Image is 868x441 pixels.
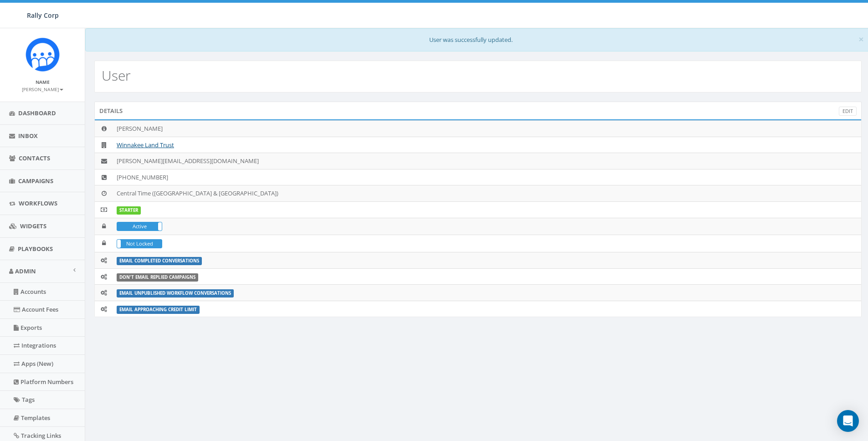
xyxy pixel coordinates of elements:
label: Don't Email Replied Campaigns [117,273,198,282]
td: Central Time ([GEOGRAPHIC_DATA] & [GEOGRAPHIC_DATA]) [113,185,861,202]
a: [PERSON_NAME] [22,85,63,93]
span: Playbooks [18,245,53,253]
label: Email Approaching Credit Limit [117,306,200,314]
span: × [858,33,864,46]
button: Close [858,35,864,44]
label: Email Completed Conversations [117,257,202,265]
span: Contacts [19,154,50,162]
td: [PHONE_NUMBER] [113,169,861,185]
label: Email Unpublished Workflow Conversations [117,289,234,297]
span: Dashboard [18,109,56,117]
span: Widgets [20,222,46,230]
a: Edit [839,107,857,116]
div: Details [94,102,862,120]
label: STARTER [117,206,141,215]
div: Open Intercom Messenger [837,410,859,432]
label: Active [117,222,162,231]
span: Inbox [18,132,38,140]
span: Rally Corp [27,11,59,20]
td: [PERSON_NAME][EMAIL_ADDRESS][DOMAIN_NAME] [113,153,861,169]
h2: User [102,68,131,83]
div: ActiveIn Active [117,222,162,231]
a: Winnakee Land Trust [117,141,174,149]
img: Icon_1.png [26,37,60,72]
td: [PERSON_NAME] [113,121,861,137]
span: Workflows [19,199,57,207]
label: Not Locked [117,240,162,248]
small: [PERSON_NAME] [22,86,63,92]
small: Name [36,79,50,85]
div: LockedNot Locked [117,239,162,249]
span: Admin [15,267,36,275]
span: Campaigns [18,177,53,185]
